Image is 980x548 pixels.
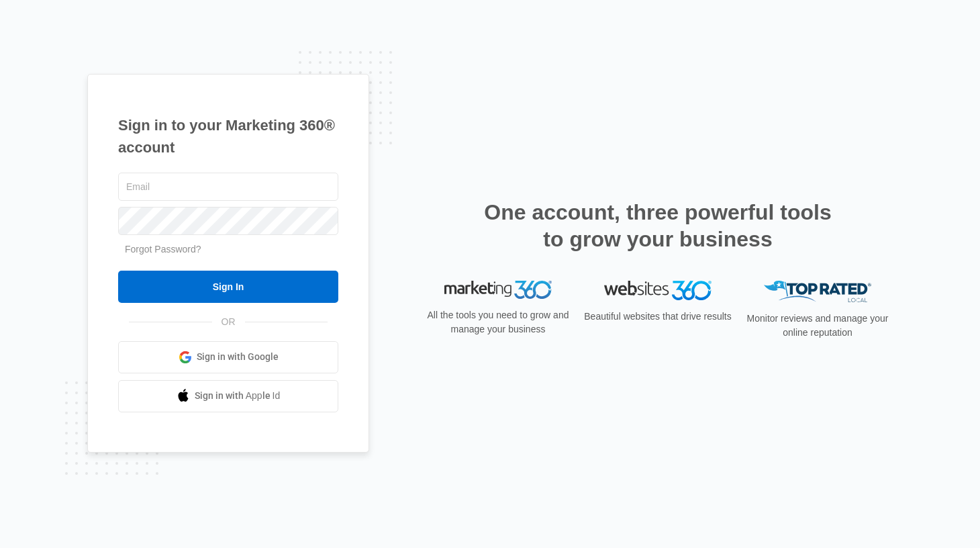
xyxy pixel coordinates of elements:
[742,312,893,340] p: Monitor reviews and manage your online reputation
[118,380,338,412] a: Sign in with Apple Id
[125,244,201,255] a: Forgot Password?
[118,271,338,303] input: Sign In
[118,341,338,373] a: Sign in with Google
[197,350,279,364] span: Sign in with Google
[118,173,338,201] input: Email
[604,281,712,300] img: Websites 360
[118,114,338,158] h1: Sign in to your Marketing 360® account
[444,281,552,300] img: Marketing 360
[480,199,836,253] h2: One account, three powerful tools to grow your business
[212,315,245,329] span: OR
[195,389,281,403] span: Sign in with Apple Id
[583,310,733,324] p: Beautiful websites that drive results
[764,281,871,303] img: Top Rated Local
[423,308,573,336] p: All the tools you need to grow and manage your business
